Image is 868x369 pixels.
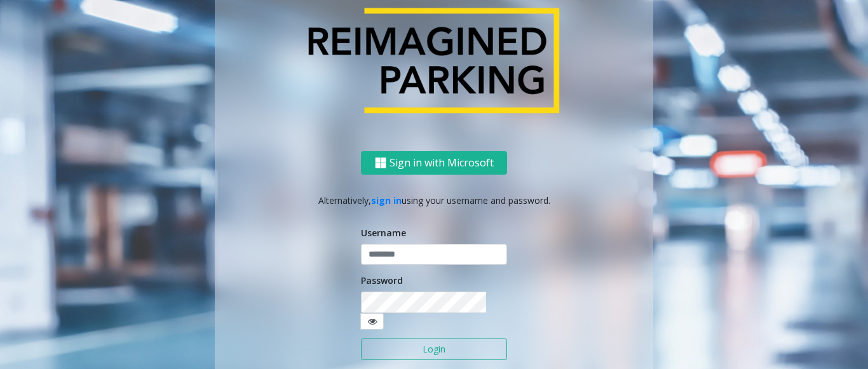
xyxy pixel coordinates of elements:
a: sign in [371,194,402,206]
label: Username [361,226,406,239]
label: Password [361,274,403,287]
button: Sign in with Microsoft [361,151,507,175]
p: Alternatively, using your username and password. [227,194,641,207]
button: Login [361,339,507,360]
